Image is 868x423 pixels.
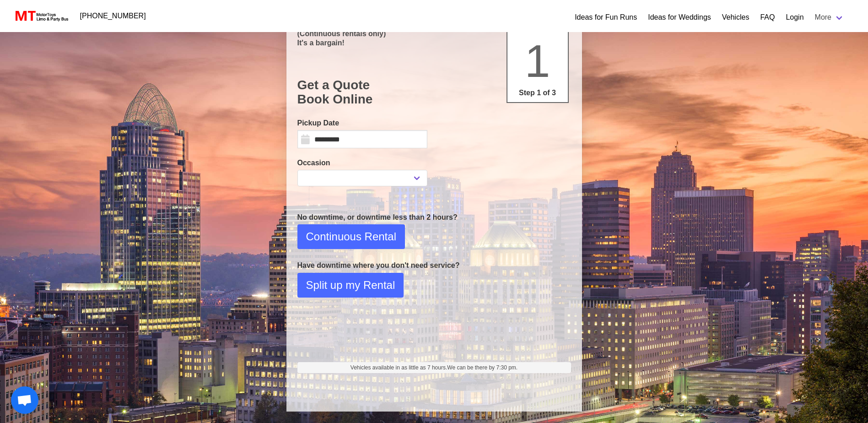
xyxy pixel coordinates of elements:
span: We can be there by 7:30 pm. [447,364,518,371]
p: No downtime, or downtime less than 2 hours? [297,212,571,223]
p: It's a bargain! [297,38,571,47]
p: Have downtime where you don't need service? [297,260,571,271]
div: Open chat [11,386,38,414]
a: More [809,8,850,27]
a: Ideas for Weddings [648,12,711,23]
h1: Get a Quote Book Online [297,78,571,107]
a: [PHONE_NUMBER] [75,7,151,25]
p: (Continuous rentals only) [297,29,571,38]
span: 1 [525,35,550,87]
img: MotorToys Logo [13,10,69,22]
button: Continuous Rental [297,224,405,249]
label: Pickup Date [297,118,427,129]
label: Occasion [297,157,427,168]
a: Login [786,12,803,23]
a: Vehicles [722,12,749,23]
span: Split up my Rental [306,277,395,293]
a: FAQ [760,12,775,23]
a: Ideas for Fun Runs [575,12,637,23]
p: Step 1 of 3 [511,87,564,98]
span: Continuous Rental [306,228,396,245]
button: Split up my Rental [297,273,404,298]
span: Vehicles available in as little as 7 hours. [350,363,518,372]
